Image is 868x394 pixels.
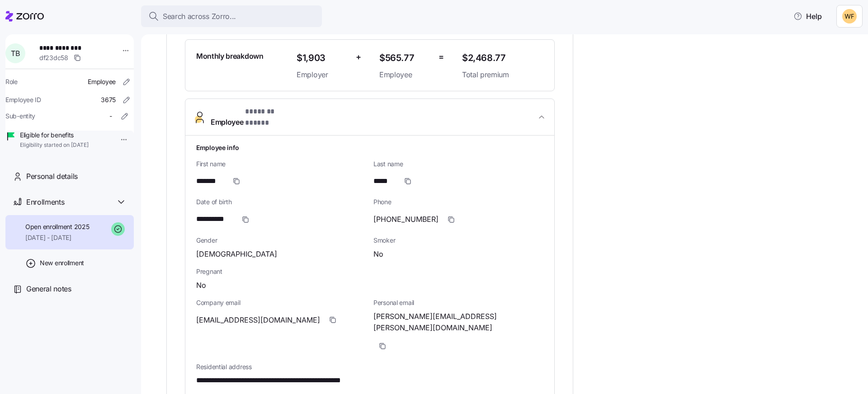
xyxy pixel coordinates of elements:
span: Enrollments [26,197,64,208]
span: Personal email [373,298,543,307]
img: 8adafdde462ffddea829e1adcd6b1844 [842,9,857,23]
h1: Employee info [196,143,543,152]
span: - [109,112,112,121]
span: 3675 [101,95,116,104]
span: Total premium [462,69,543,80]
span: [DATE] - [DATE] [25,233,89,242]
span: $1,903 [297,51,349,66]
button: Help [786,7,829,25]
span: Open enrollment 2025 [25,222,89,231]
span: Date of birth [196,197,366,206]
span: Employee [379,69,431,80]
span: First name [196,159,366,169]
span: + [356,51,361,64]
span: Employer [297,69,349,80]
span: $2,468.77 [462,51,543,66]
span: Last name [373,159,543,169]
span: Company email [196,298,366,307]
span: Monthly breakdown [196,51,264,62]
span: Residential address [196,362,543,371]
span: df23dc58 [39,53,68,62]
span: New enrollment [40,258,84,267]
span: Eligibility started on [DATE] [20,141,89,149]
span: Personal details [26,171,78,182]
span: [EMAIL_ADDRESS][DOMAIN_NAME] [196,314,320,326]
button: Search across Zorro... [141,5,322,27]
span: $565.77 [379,51,431,66]
span: T B [11,50,19,57]
span: Phone [373,197,543,206]
span: Help [793,11,822,22]
span: Employee [211,106,300,128]
span: Pregnant [196,267,543,276]
span: Gender [196,236,366,245]
span: General notes [26,283,71,295]
span: [PERSON_NAME][EMAIL_ADDRESS][PERSON_NAME][DOMAIN_NAME] [373,311,543,333]
span: Role [5,77,18,86]
span: Eligible for benefits [20,131,89,140]
span: Employee ID [5,95,41,104]
span: No [373,249,383,260]
span: Smoker [373,236,543,245]
span: Sub-entity [5,112,35,121]
span: [DEMOGRAPHIC_DATA] [196,249,277,260]
span: Employee [88,77,116,86]
span: No [196,280,206,291]
span: Search across Zorro... [163,11,236,22]
span: = [439,51,444,64]
span: [PHONE_NUMBER] [373,214,439,225]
